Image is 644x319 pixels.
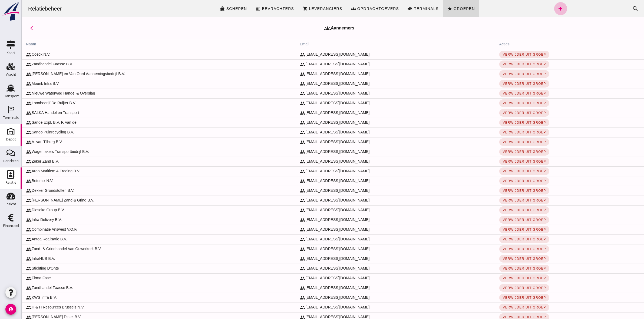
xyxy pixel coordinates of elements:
i: group [278,207,284,213]
span: Terminals [392,6,417,11]
i: group [278,295,284,301]
button: Verwijder uit groep [478,274,528,282]
div: Vracht [6,73,16,76]
i: shopping_cart [281,6,286,11]
button: Verwijder uit groep [478,167,528,175]
span: Verwijder uit groep [481,111,524,115]
span: Leveranciers [287,6,321,11]
span: Verwijder uit groep [481,160,524,163]
div: Depot [6,137,16,141]
i: group [278,217,284,223]
span: Verwijder uit groep [481,286,524,290]
i: group [278,188,284,194]
span: Verwijder uit groep [481,208,524,212]
i: search [610,5,617,12]
span: Verwijder uit groep [481,257,524,261]
button: Verwijder uit groep [478,197,528,204]
th: acties [473,39,622,50]
td: [EMAIL_ADDRESS][DOMAIN_NAME] [274,264,473,273]
span: Opdrachtgevers [335,6,378,11]
i: group [278,246,284,252]
button: Verwijder uit groep [478,80,528,88]
td: [EMAIL_ADDRESS][DOMAIN_NAME] [274,303,473,312]
i: group [278,198,284,203]
span: Verwijder uit groep [481,101,524,105]
button: Verwijder uit groep [478,245,528,253]
button: Verwijder uit groep [478,148,528,156]
i: group [4,276,10,281]
td: [EMAIL_ADDRESS][DOMAIN_NAME] [274,205,473,215]
i: group [4,256,10,262]
i: groups [329,6,334,11]
td: [EMAIL_ADDRESS][DOMAIN_NAME] [274,283,473,293]
div: Kaart [6,51,15,55]
td: [EMAIL_ADDRESS][DOMAIN_NAME] [274,69,473,79]
i: group [4,149,10,155]
span: Verwijder uit groep [481,130,524,134]
span: Verwijder uit groep [481,92,524,95]
span: Verwijder uit groep [481,247,524,251]
td: [EMAIL_ADDRESS][DOMAIN_NAME] [274,127,473,137]
span: Verwijder uit groep [481,218,524,222]
i: group [278,110,284,116]
div: Terminals [3,116,19,119]
button: Verwijder uit groep [478,187,528,194]
i: group [278,276,284,281]
span: Bevrachters [240,6,272,11]
i: group [4,71,10,77]
td: [EMAIL_ADDRESS][DOMAIN_NAME] [274,137,473,147]
i: group [4,130,10,135]
td: [EMAIL_ADDRESS][DOMAIN_NAME] [274,79,473,89]
button: Verwijder uit groep [478,284,528,292]
td: [EMAIL_ADDRESS][DOMAIN_NAME] [274,234,473,244]
td: [EMAIL_ADDRESS][DOMAIN_NAME] [274,215,473,225]
span: Verwijder uit groep [481,305,524,309]
i: group [278,81,284,87]
button: Verwijder uit groep [478,304,528,311]
i: group [4,178,10,184]
td: [EMAIL_ADDRESS][DOMAIN_NAME] [274,273,473,283]
div: Inzicht [5,202,16,206]
i: group [278,71,284,77]
span: Groepen [432,6,453,11]
th: email [274,39,473,50]
button: Verwijder uit groep [478,177,528,185]
button: Verwijder uit groep [478,206,528,214]
i: group [278,227,284,233]
i: groups [303,25,309,31]
button: Verwijder uit groep [478,138,528,146]
span: Schepen [204,6,226,11]
i: group [278,237,284,242]
i: group [4,285,10,291]
span: Verwijder uit groep [481,72,524,76]
i: group [4,227,10,233]
i: group [278,266,284,271]
i: group [278,100,284,106]
button: Verwijder uit groep [478,90,528,97]
td: [EMAIL_ADDRESS][DOMAIN_NAME] [274,293,473,303]
i: group [278,139,284,145]
div: Relatiebeheer [2,5,45,12]
i: business [234,6,239,11]
td: [EMAIL_ADDRESS][DOMAIN_NAME] [274,186,473,196]
span: Verwijder uit groep [481,82,524,86]
i: group [4,62,10,67]
button: Verwijder uit groep [478,265,528,272]
i: group [4,81,10,87]
button: Verwijder uit groep [478,99,528,107]
i: group [278,305,284,310]
div: Financieel [3,224,19,227]
div: Transport [3,94,19,98]
button: Verwijder uit groep [478,255,528,263]
td: [EMAIL_ADDRESS][DOMAIN_NAME] [274,59,473,69]
i: group [278,169,284,174]
div: Relatie [5,181,16,184]
i: group [4,295,10,301]
span: Verwijder uit groep [481,276,524,280]
i: group [4,91,10,96]
button: Verwijder uit groep [478,294,528,301]
td: [EMAIL_ADDRESS][DOMAIN_NAME] [274,108,473,118]
i: group [4,120,10,126]
i: group [278,285,284,291]
i: add [536,5,542,12]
